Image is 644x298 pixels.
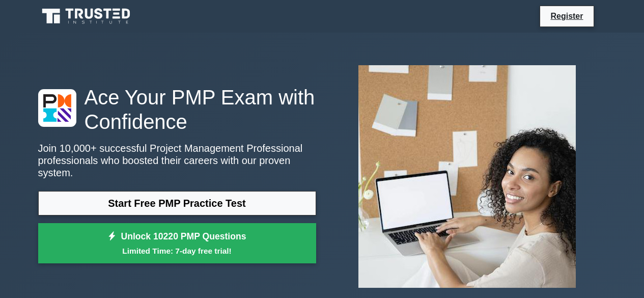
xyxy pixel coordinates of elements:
[38,191,316,215] a: Start Free PMP Practice Test
[38,223,316,264] a: Unlock 10220 PMP QuestionsLimited Time: 7-day free trial!
[544,10,589,22] a: Register
[51,245,303,257] small: Limited Time: 7-day free trial!
[38,142,316,179] p: Join 10,000+ successful Project Management Professional professionals who boosted their careers w...
[38,85,316,134] h1: Ace Your PMP Exam with Confidence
